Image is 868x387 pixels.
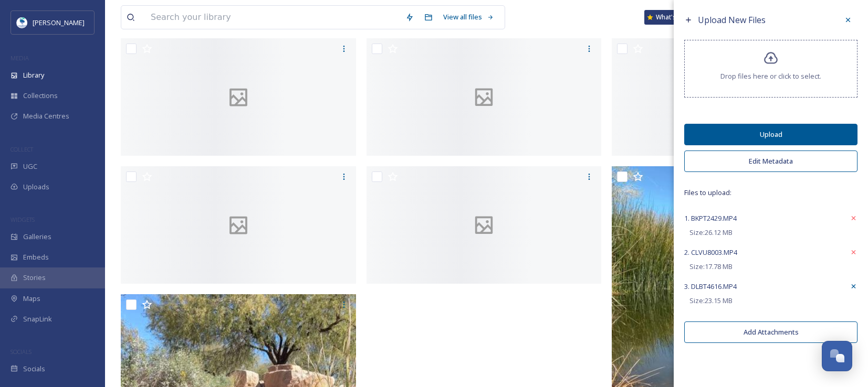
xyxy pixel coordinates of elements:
[23,91,58,101] span: Collections
[11,145,33,153] span: COLLECT
[689,296,733,306] span: Size: 23.15 MB
[684,188,857,198] span: Files to upload:
[684,124,857,145] button: Upload
[11,216,35,223] span: WIDGETS
[689,228,733,238] span: Size: 26.12 MB
[644,10,697,25] a: What's New
[684,321,857,343] button: Add Attachments
[11,54,29,62] span: MEDIA
[23,232,51,242] span: Galleries
[684,213,737,223] span: 1. BKPT2429.MP4
[23,364,45,374] span: Socials
[33,18,85,27] span: [PERSON_NAME]
[23,162,37,171] span: UGC
[23,70,44,80] span: Library
[684,248,737,257] span: 2. CLVU8003.MP4
[17,17,27,28] img: download.jpeg
[689,262,733,272] span: Size: 17.78 MB
[23,314,52,324] span: SnapLink
[23,294,40,304] span: Maps
[23,273,46,283] span: Stories
[23,182,49,192] span: Uploads
[684,150,857,172] button: Edit Metadata
[23,111,69,121] span: Media Centres
[720,71,821,81] span: Drop files here or click to select.
[438,7,499,27] a: View all files
[23,252,49,262] span: Embeds
[145,6,400,29] input: Search your library
[698,14,766,26] span: Upload New Files
[11,348,32,356] span: SOCIALS
[822,341,852,371] button: Open Chat
[684,282,737,291] span: 3. DLBT4616.MP4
